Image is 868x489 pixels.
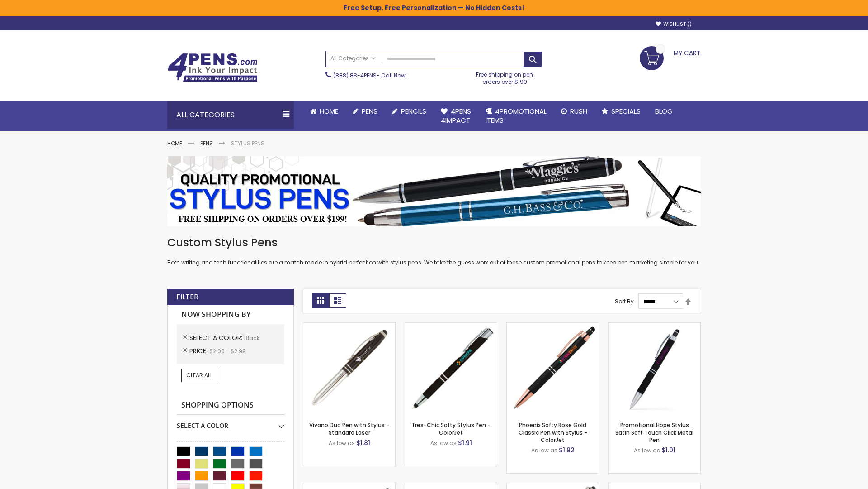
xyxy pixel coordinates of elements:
span: As low as [329,439,355,447]
label: Sort By [615,297,634,305]
a: Pens [345,101,385,121]
a: Wishlist [656,21,692,28]
span: - Call Now! [333,72,407,79]
span: All Categories [330,55,376,62]
span: Price [189,346,209,355]
span: Clear All [186,371,212,379]
strong: Grid [312,293,329,308]
h1: Custom Stylus Pens [167,235,701,250]
div: All Categories [167,101,294,129]
span: $1.01 [661,446,675,455]
span: Pens [362,106,377,116]
a: Specials [594,101,648,121]
strong: Shopping Options [177,396,284,415]
span: Blog [655,106,673,116]
a: Pens [200,139,213,147]
span: $1.92 [559,446,575,455]
a: Phoenix Softy Rose Gold Classic Pen with Stylus - ColorJet-Black [507,322,599,330]
span: As low as [634,446,660,454]
img: Tres-Chic Softy Stylus Pen - ColorJet-Black [405,323,497,415]
img: Promotional Hope Stylus Satin Soft Touch Click Metal Pen-Black [609,323,700,415]
a: Home [303,101,345,121]
img: Vivano Duo Pen with Stylus - Standard Laser-Black [303,323,395,415]
a: Tres-Chic Softy Stylus Pen - ColorJet-Black [405,322,497,330]
a: Promotional Hope Stylus Satin Soft Touch Click Metal Pen-Black [609,322,700,330]
img: Stylus Pens [167,156,701,226]
a: Rush [554,101,594,121]
a: 4PROMOTIONALITEMS [478,101,554,131]
strong: Now Shopping by [177,305,284,324]
span: 4Pens 4impact [441,106,471,125]
span: Black [244,334,259,342]
strong: Stylus Pens [231,139,264,147]
a: (888) 88-4PENS [333,72,377,79]
span: Select A Color [189,333,244,342]
img: 4Pens Custom Pens and Promotional Products [167,53,258,82]
a: Vivano Duo Pen with Stylus - Standard Laser [309,421,389,436]
a: Home [167,139,182,147]
a: All Categories [326,51,380,66]
span: As low as [430,439,457,447]
div: Free shipping on pen orders over $199 [467,67,543,86]
span: 4PROMOTIONAL ITEMS [486,106,547,125]
a: Vivano Duo Pen with Stylus - Standard Laser-Black [303,322,395,330]
span: $1.81 [356,438,370,447]
span: Rush [570,106,587,116]
span: As low as [531,446,557,454]
span: Home [320,106,338,116]
a: 4Pens4impact [434,101,478,131]
span: $1.91 [458,438,472,447]
div: Select A Color [177,415,284,430]
div: Both writing and tech functionalities are a match made in hybrid perfection with stylus pens. We ... [167,235,701,267]
img: Phoenix Softy Rose Gold Classic Pen with Stylus - ColorJet-Black [507,323,599,415]
span: Pencils [401,106,426,116]
a: Clear All [181,369,217,382]
span: Specials [611,106,641,116]
strong: Filter [176,292,198,302]
a: Phoenix Softy Rose Gold Classic Pen with Stylus - ColorJet [519,421,587,443]
a: Promotional Hope Stylus Satin Soft Touch Click Metal Pen [615,421,693,443]
a: Pencils [385,101,434,121]
a: Blog [648,101,680,121]
span: $2.00 - $2.99 [209,347,246,355]
a: Tres-Chic Softy Stylus Pen - ColorJet [411,421,491,436]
